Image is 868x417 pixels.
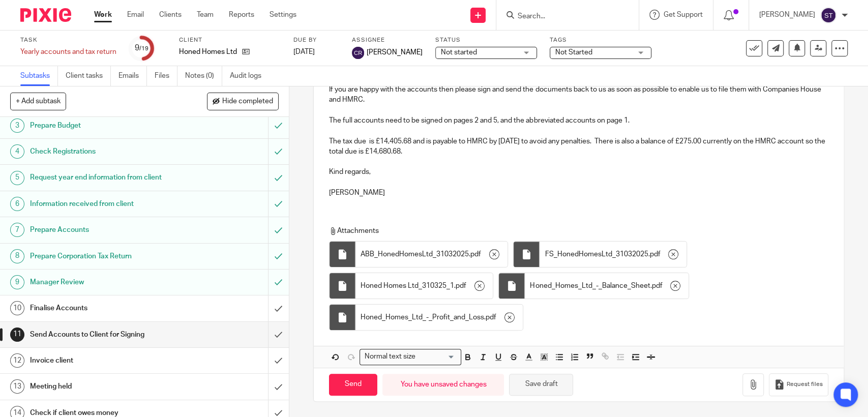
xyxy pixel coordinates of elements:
div: 4 [10,144,24,159]
label: Task [20,36,116,44]
div: 7 [10,223,24,237]
p: [PERSON_NAME] [759,10,815,20]
input: Search [517,12,608,21]
label: Status [435,36,537,44]
h1: Information received from client [30,196,182,212]
div: 12 [10,353,24,368]
span: pdf [470,249,481,259]
p: The full accounts need to be signed on pages 2 and 5, and the abbreviated accounts on page 1. [329,115,828,126]
h1: Finalise Accounts [30,301,182,316]
div: . [355,305,523,330]
div: . [355,242,507,267]
button: Hide completed [207,93,279,110]
div: 5 [10,171,24,185]
span: Get Support [664,11,703,18]
label: Client [179,36,281,44]
span: FS_HonedHomesLtd_31032025 [545,249,648,259]
a: Client tasks [66,66,111,86]
label: Assignee [352,36,423,44]
a: Email [127,10,144,20]
h1: Prepare Corporation Tax Return [30,249,182,264]
a: Files [155,66,177,86]
span: ABB_HonedHomesLtd_31032025 [361,249,469,259]
h1: Send Accounts to Client for Signing [30,327,182,342]
span: Honed_Homes_Ltd_-_Profit_and_Loss [361,312,484,322]
a: Team [197,10,214,20]
span: Honed_Homes_Ltd_-_Balance_Sheet [530,281,650,291]
div: . [540,242,686,267]
div: 6 [10,197,24,211]
a: Notes (0) [185,66,222,86]
p: Attachments [329,226,814,236]
div: . [525,273,689,299]
div: 13 [10,379,24,394]
p: [PERSON_NAME] [329,188,828,198]
h1: Request year end information from client [30,170,182,185]
h1: Prepare Budget [30,118,182,133]
h1: Prepare Accounts [30,222,182,237]
div: 9 [135,42,148,54]
h1: Manager Review [30,275,182,290]
button: Save draft [509,374,573,396]
img: svg%3E [820,7,836,23]
div: Yearly accounts and tax return [20,47,116,57]
span: pdf [649,249,660,259]
label: Due by [293,36,339,44]
p: Honed Homes Ltd [179,47,237,57]
button: Request files [769,373,828,396]
div: 10 [10,301,24,315]
input: Search for option [418,351,455,362]
h1: Invoice client [30,353,182,368]
img: svg%3E [352,47,364,59]
button: + Add subtask [10,93,66,110]
small: /19 [139,46,148,51]
span: Not started [441,49,477,56]
a: Settings [270,10,296,20]
span: pdf [486,312,496,322]
p: If you are happy with the accounts then please sign and send the documents back to us as soon as ... [329,84,828,105]
input: Send [329,374,377,396]
label: Tags [550,36,651,44]
span: Hide completed [222,98,273,106]
div: Search for option [360,349,461,365]
a: Reports [229,10,254,20]
a: Emails [118,66,147,86]
p: The tax due is £14,405.68 and is payable to HMRC by [DATE] to avoid any penalties. There is also ... [329,136,828,157]
span: pdf [651,281,662,291]
span: Not Started [555,49,592,56]
span: Request files [787,380,823,389]
span: pdf [456,281,466,291]
h1: Check Registrations [30,144,182,159]
a: Clients [159,10,182,20]
h1: Meeting held [30,379,182,394]
a: Audit logs [230,66,269,86]
div: . [355,273,493,299]
span: [DATE] [293,48,315,55]
a: Subtasks [20,66,58,86]
div: You have unsaved changes [382,374,504,396]
div: 9 [10,275,24,289]
span: Normal text size [362,351,417,362]
p: Kind regards, [329,167,828,177]
span: [PERSON_NAME] [367,47,423,57]
div: 3 [10,118,24,133]
a: Work [94,10,112,20]
div: 11 [10,327,24,342]
div: 8 [10,249,24,263]
span: Honed Homes Ltd_310325_1 [361,281,454,291]
img: Pixie [20,8,71,22]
